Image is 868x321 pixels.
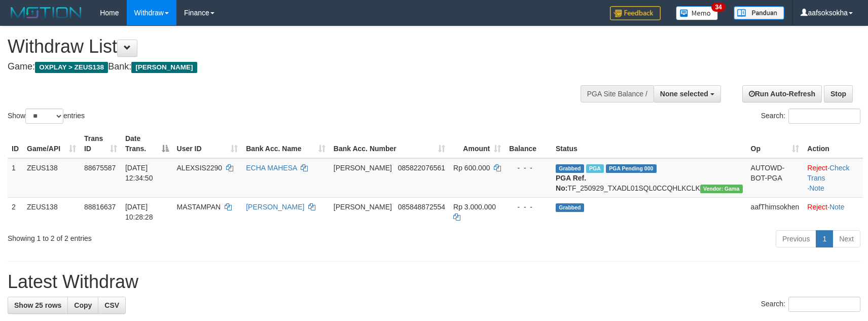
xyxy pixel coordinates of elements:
[23,197,80,226] td: ZEUS138
[453,164,490,172] span: Rp 600.000
[8,272,860,292] h1: Latest Withdraw
[25,109,63,124] select: Showentries
[177,203,221,211] span: MASTAMPAN
[610,6,661,20] img: Feedback.jpg
[734,6,784,20] img: panduan.png
[747,197,804,226] td: aafThimsokhen
[788,109,860,124] input: Search:
[246,164,297,172] a: ECHA MAHESA
[67,297,98,314] a: Copy
[803,129,863,158] th: Action
[84,203,116,211] span: 88816637
[803,158,863,198] td: · ·
[581,85,654,102] div: PGA Site Balance /
[776,230,816,247] a: Previous
[711,3,725,12] span: 34
[505,129,552,158] th: Balance
[761,297,860,312] label: Search:
[747,129,804,158] th: Op: activate to sort column ascending
[334,203,392,211] span: [PERSON_NAME]
[80,129,121,158] th: Trans ID: activate to sort column ascending
[121,129,173,158] th: Date Trans.: activate to sort column descending
[8,37,568,57] h1: Withdraw List
[334,164,392,172] span: [PERSON_NAME]
[8,158,23,198] td: 1
[509,163,548,173] div: - - -
[552,158,747,198] td: TF_250929_TXADL01SQL0CCQHLKCLK
[606,164,657,173] span: PGA Pending
[14,301,61,309] span: Show 25 rows
[125,203,153,221] span: [DATE] 10:28:28
[676,6,718,20] img: Button%20Memo.svg
[8,297,68,314] a: Show 25 rows
[788,297,860,312] input: Search:
[242,129,330,158] th: Bank Acc. Name: activate to sort column ascending
[104,301,119,309] span: CSV
[833,230,860,247] a: Next
[8,5,85,20] img: MOTION_logo.png
[8,229,354,243] div: Showing 1 to 2 of 2 entries
[556,203,584,212] span: Grabbed
[824,85,853,102] a: Stop
[398,164,445,172] span: Copy 085822076561 to clipboard
[8,109,85,124] label: Show entries
[8,197,23,226] td: 2
[556,164,584,173] span: Grabbed
[586,164,604,173] span: Marked by aafpengsreynich
[660,90,708,98] span: None selected
[761,109,860,124] label: Search:
[74,301,92,309] span: Copy
[803,197,863,226] td: ·
[700,185,743,193] span: Vendor URL: https://trx31.1velocity.biz
[246,203,304,211] a: [PERSON_NAME]
[807,203,827,211] a: Reject
[84,164,116,172] span: 88675587
[98,297,126,314] a: CSV
[509,202,548,212] div: - - -
[453,203,496,211] span: Rp 3.000.000
[23,129,80,158] th: Game/API: activate to sort column ascending
[816,230,833,247] a: 1
[131,62,197,73] span: [PERSON_NAME]
[809,184,824,192] a: Note
[125,164,153,182] span: [DATE] 12:34:50
[747,158,804,198] td: AUTOWD-BOT-PGA
[177,164,223,172] span: ALEXSIS2290
[552,129,747,158] th: Status
[330,129,449,158] th: Bank Acc. Number: activate to sort column ascending
[173,129,242,158] th: User ID: activate to sort column ascending
[449,129,505,158] th: Amount: activate to sort column ascending
[807,164,827,172] a: Reject
[556,174,586,192] b: PGA Ref. No:
[398,203,445,211] span: Copy 085848872554 to clipboard
[742,85,822,102] a: Run Auto-Refresh
[8,129,23,158] th: ID
[8,62,568,72] h4: Game: Bank:
[829,203,845,211] a: Note
[807,164,849,182] a: Check Trans
[35,62,108,73] span: OXPLAY > ZEUS138
[654,85,721,102] button: None selected
[23,158,80,198] td: ZEUS138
